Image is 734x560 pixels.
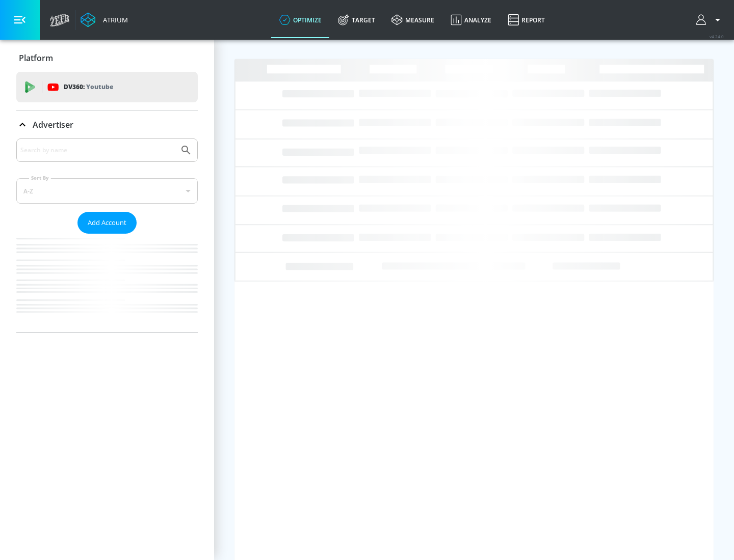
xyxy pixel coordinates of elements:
div: Platform [16,44,198,72]
p: Youtube [86,81,113,92]
label: Sort By [29,175,51,181]
div: DV360: Youtube [16,72,198,102]
div: A-Z [16,178,198,204]
a: Report [500,2,553,38]
div: Advertiser [16,110,198,139]
input: Search by name [20,144,175,157]
a: Atrium [81,12,128,27]
div: Atrium [99,15,128,24]
p: DV360: [64,81,113,93]
p: Platform [19,52,53,64]
nav: list of Advertiser [16,234,198,332]
a: Target [330,2,383,38]
span: v 4.24.0 [710,34,724,39]
a: optimize [271,2,330,38]
a: Analyze [442,2,500,38]
div: Advertiser [16,138,198,332]
button: Add Account [77,212,137,234]
a: measure [383,2,442,38]
p: Advertiser [33,119,73,130]
span: Add Account [88,217,126,229]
